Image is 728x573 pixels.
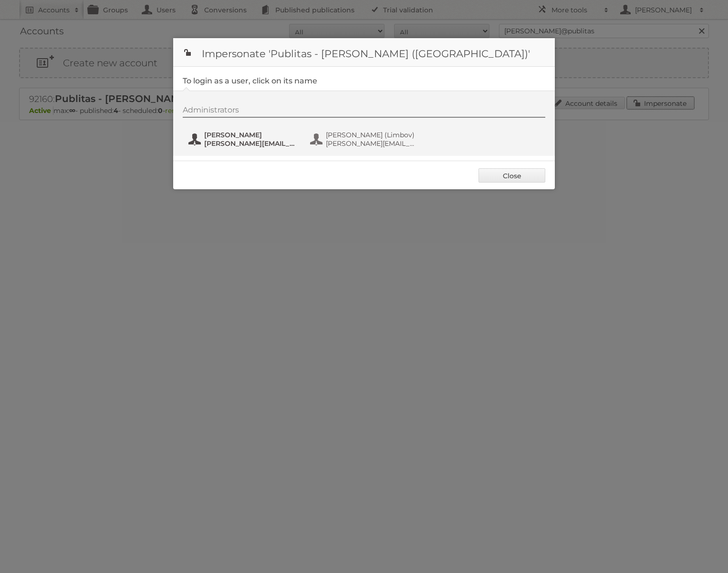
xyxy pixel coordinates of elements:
[183,76,317,85] legend: To login as a user, click on its name
[309,130,421,149] button: [PERSON_NAME] (Limbov) [PERSON_NAME][EMAIL_ADDRESS][DOMAIN_NAME]
[326,131,418,139] span: [PERSON_NAME] (Limbov)
[183,105,545,118] div: Administrators
[478,168,545,183] a: Close
[187,130,300,149] button: [PERSON_NAME] [PERSON_NAME][EMAIL_ADDRESS][DOMAIN_NAME]
[204,139,297,148] span: [PERSON_NAME][EMAIL_ADDRESS][DOMAIN_NAME]
[173,38,555,67] h1: Impersonate 'Publitas - [PERSON_NAME] ([GEOGRAPHIC_DATA])'
[204,131,297,139] span: [PERSON_NAME]
[326,139,418,148] span: [PERSON_NAME][EMAIL_ADDRESS][DOMAIN_NAME]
